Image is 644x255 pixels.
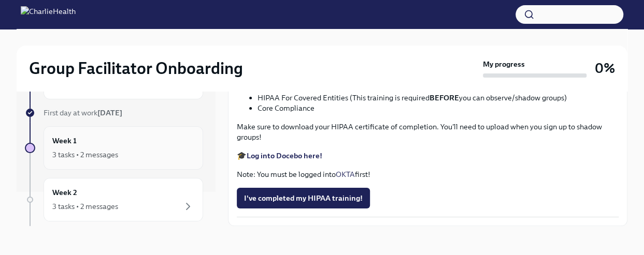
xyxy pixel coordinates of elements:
h6: Week 2 [52,187,77,198]
a: Week 13 tasks • 2 messages [25,126,203,170]
div: 3 tasks • 2 messages [52,149,118,160]
strong: My progress [483,59,525,69]
a: Log into Docebo here! [247,151,322,160]
h6: Week 1 [52,135,77,146]
div: 3 tasks • 2 messages [52,201,118,212]
p: 🎓 [237,151,619,161]
li: Core Compliance [257,103,619,113]
strong: [DATE] [97,108,122,117]
a: OKTA [336,170,355,179]
h3: 0% [595,59,615,78]
a: First day at work[DATE] [25,108,203,118]
button: I've completed my HIPAA training! [237,188,370,208]
span: I've completed my HIPAA training! [244,193,363,203]
p: Make sure to download your HIPAA certificate of completion. You'll need to upload when you sign u... [237,122,619,142]
img: CharlieHealth [21,6,76,23]
li: HIPAA For Covered Entities (This training is required you can observe/shadow groups) [257,93,619,103]
a: Week 23 tasks • 2 messages [25,178,203,221]
span: First day at work [44,108,122,117]
h2: Group Facilitator Onboarding [29,58,243,79]
strong: BEFORE [430,93,459,102]
p: Note: You must be logged into first! [237,169,619,179]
